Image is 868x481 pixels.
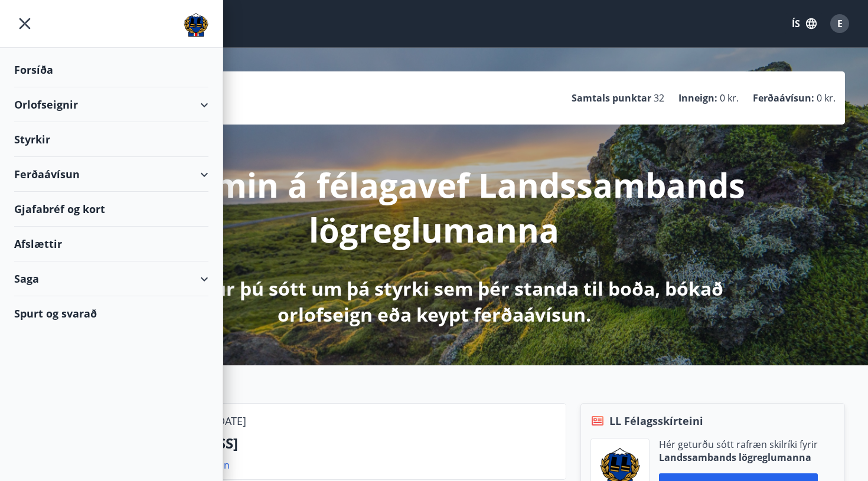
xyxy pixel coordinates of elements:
[609,413,703,428] span: LL Félagsskírteini
[837,17,843,30] span: E
[785,13,823,34] button: ÍS
[654,91,664,104] span: 32
[14,157,208,192] div: Ferðaávísun
[678,91,717,104] p: Inneign :
[122,276,746,328] p: Hér getur þú sótt um þá styrki sem þér standa til boða, bókað orlofseign eða keypt ferðaávísun.
[14,227,208,261] div: Afslættir
[659,438,818,451] p: Hér geturðu sótt rafræn skilríki fyrir
[572,91,651,104] p: Samtals punktar
[753,91,814,104] p: Ferðaávísun :
[720,91,739,104] span: 0 kr.
[817,91,836,104] span: 0 kr.
[14,13,35,34] button: menu
[14,192,208,227] div: Gjafabréf og kort
[184,13,208,37] img: union_logo
[14,296,208,331] div: Spurt og svarað
[14,261,208,296] div: Saga
[825,9,854,38] button: E
[14,87,208,122] div: Orlofseignir
[14,122,208,157] div: Styrkir
[659,451,818,464] p: Landssambands lögreglumanna
[122,162,746,252] p: Velkomin á félagavef Landssambands lögreglumanna
[14,53,208,87] div: Forsíða
[110,433,556,453] p: [STREET_ADDRESS]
